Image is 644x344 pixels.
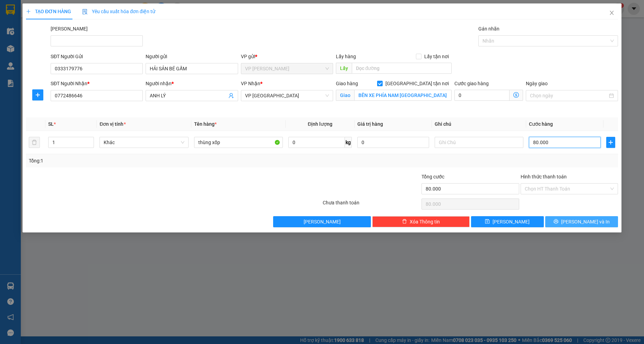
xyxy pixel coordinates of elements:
[99,121,125,127] span: Đơn vị tính
[602,3,621,23] button: Close
[529,121,553,127] span: Cước hàng
[432,117,526,131] th: Ghi chú
[421,174,444,179] span: Tổng cước
[421,53,452,60] span: Lấy tận nơi
[194,137,283,148] input: VD: Bàn, Ghế
[471,216,544,227] button: save[PERSON_NAME]
[245,63,329,74] span: VP Phạm Ngũ Lão
[241,53,333,60] div: VP gửi
[526,81,548,86] label: Ngày giao
[308,121,332,127] span: Định lượng
[228,93,234,98] span: user-add
[545,216,618,227] button: printer[PERSON_NAME] và In
[402,219,407,224] span: delete
[86,137,94,142] span: Increase Value
[454,90,510,101] input: Cước giao hàng
[410,218,440,226] span: Xóa Thông tin
[530,92,608,99] input: Ngày giao
[29,137,40,148] button: delete
[194,121,217,127] span: Tên hàng
[383,80,452,87] span: [GEOGRAPHIC_DATA] tận nơi
[146,53,238,60] div: Người gửi
[241,81,260,86] span: VP Nhận
[51,35,143,46] input: Mã ĐH
[33,92,43,98] span: plus
[32,89,43,100] button: plus
[146,80,238,87] div: Người nhận
[336,54,356,59] span: Lấy hàng
[26,9,31,14] span: plus
[322,199,421,211] div: Chưa thanh toán
[606,137,615,148] button: plus
[493,218,530,226] span: [PERSON_NAME]
[29,157,249,165] div: Tổng: 1
[48,121,54,127] span: SL
[357,137,429,148] input: 0
[88,138,92,142] span: up
[51,80,143,87] div: SĐT Người Nhận
[104,137,184,148] span: Khác
[354,90,452,101] input: Giao tận nơi
[352,63,452,74] input: Dọc đường
[245,90,329,101] span: VP Nha Trang
[609,10,615,16] span: close
[554,219,558,224] span: printer
[607,140,615,145] span: plus
[521,174,567,179] label: Hình thức thanh toán
[51,26,88,32] label: Mã ĐH
[513,92,519,98] span: dollar-circle
[561,218,610,226] span: [PERSON_NAME] và In
[304,218,341,226] span: [PERSON_NAME]
[273,216,371,227] button: [PERSON_NAME]
[478,26,499,32] label: Gán nhãn
[82,9,88,15] img: icon
[82,9,155,14] span: Yêu cầu xuất hóa đơn điện tử
[336,63,352,74] span: Lấy
[372,216,470,227] button: deleteXóa Thông tin
[86,142,94,148] span: Decrease Value
[51,53,143,60] div: SĐT Người Gửi
[336,81,358,86] span: Giao hàng
[435,137,524,148] input: Ghi Chú
[345,137,352,148] span: kg
[454,81,489,86] label: Cước giao hàng
[357,121,383,127] span: Giá trị hàng
[336,90,354,101] span: Giao
[88,143,92,147] span: down
[26,9,71,14] span: TẠO ĐƠN HÀNG
[485,219,490,224] span: save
